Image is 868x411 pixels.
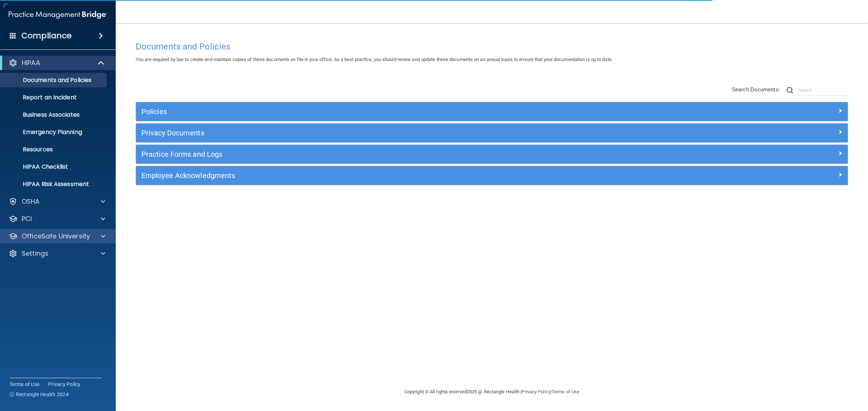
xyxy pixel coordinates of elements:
[141,172,664,179] h5: Employee Acknowledgments
[141,127,842,139] a: Privacy Documents
[22,249,48,258] p: Settings
[136,42,848,51] h4: Documents and Policies
[136,57,613,62] span: You are required by law to create and maintain copies of these documents on file in your office. ...
[5,146,103,153] p: Resources
[5,94,103,101] p: Report an Incident
[22,197,40,206] p: OSHA
[5,181,103,188] p: HIPAA Risk Assessment
[360,380,624,403] div: Copyright © All rights reserved 2025 @ Rectangle Health | |
[732,86,780,93] span: Search Documents:
[141,170,842,181] a: Employee Acknowledgments
[9,197,105,206] a: OSHA
[9,59,105,67] a: HIPAA
[5,163,103,170] p: HIPAA Checklist
[743,360,859,389] iframe: Drift Widget Chat Controller
[141,148,842,160] a: Practice Forms and Logs
[22,215,32,223] p: PCI
[141,129,664,137] h5: Privacy Documents
[9,8,107,22] img: PMB logo
[5,77,103,84] p: Documents and Policies
[9,249,105,258] a: Settings
[799,85,848,96] input: Search
[22,232,90,241] p: OfficeSafe University
[787,87,793,94] img: ic-search.3b580494.png
[5,129,103,136] p: Emergency Planning
[141,108,664,116] h5: Policies
[141,150,664,158] h5: Practice Forms and Logs
[9,215,105,223] a: PCI
[9,232,105,241] a: OfficeSafe University
[21,31,72,41] h4: Compliance
[22,59,40,67] p: HIPAA
[9,381,39,388] a: Terms of Use
[48,381,81,388] a: Privacy Policy
[141,106,842,117] a: Policies
[522,389,550,394] a: Privacy Policy
[9,391,69,398] span: Ⓒ Rectangle Health 2024
[5,111,103,118] p: Business Associates
[552,389,579,394] a: Terms of Use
